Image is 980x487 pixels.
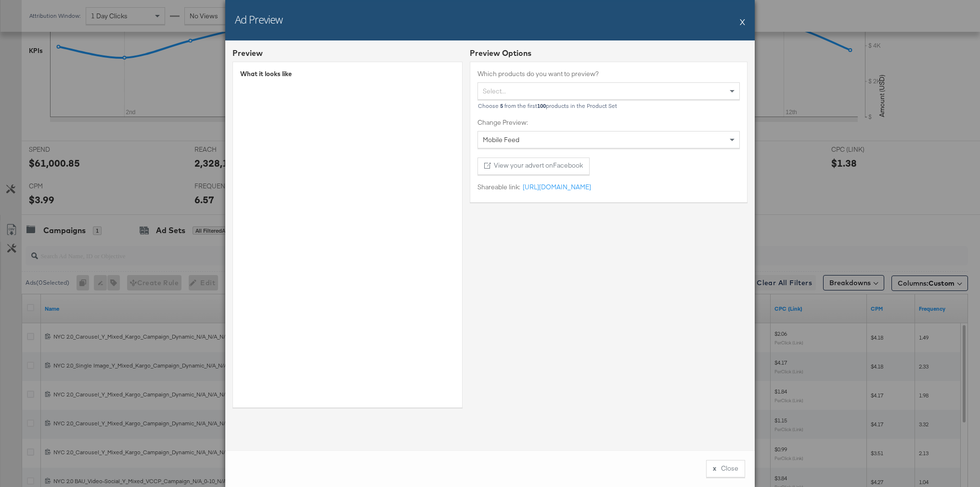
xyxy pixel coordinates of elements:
span: Mobile Feed [483,135,519,144]
label: Change Preview: [477,118,740,127]
div: Choose from the first products in the Product Set [477,103,740,109]
div: Preview Options [470,48,748,59]
button: X [740,12,745,31]
a: [URL][DOMAIN_NAME] [520,183,591,192]
label: Shareable link: [477,183,520,192]
label: Which products do you want to preview? [477,69,740,79]
h2: Ad Preview [235,12,283,26]
div: Select... [478,83,739,99]
button: xClose [706,460,745,477]
div: Preview [232,48,263,59]
button: View your advert onFacebook [477,158,590,175]
div: x [713,464,716,473]
b: 100 [537,102,546,109]
div: What it looks like [240,69,455,79]
b: 5 [500,102,503,109]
